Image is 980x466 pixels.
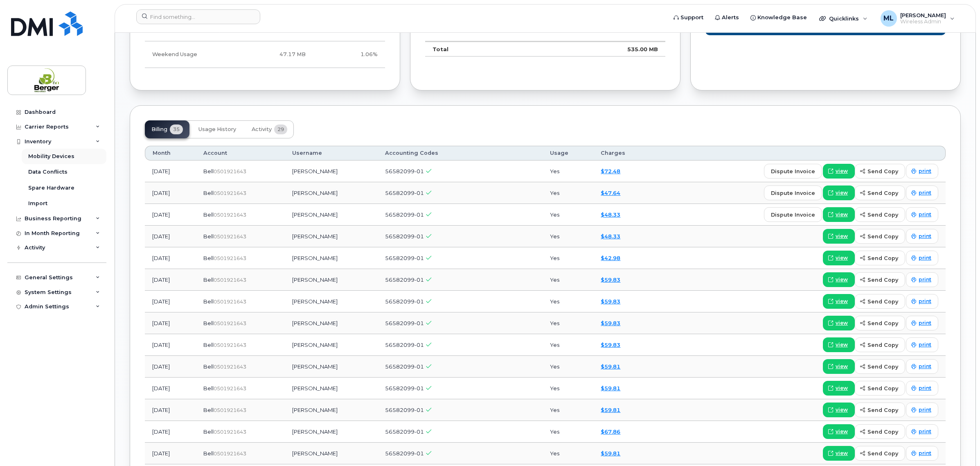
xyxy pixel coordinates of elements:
[198,126,236,133] span: Usage History
[867,341,898,349] span: send copy
[145,161,196,182] td: [DATE]
[543,443,594,464] td: Yes
[145,182,196,204] td: [DATE]
[601,363,620,370] a: $59.81
[203,276,214,283] span: Bell
[919,298,931,305] span: print
[836,385,848,392] span: view
[313,41,385,68] td: 1.06%
[722,14,739,22] span: Alerts
[543,312,594,334] td: Yes
[214,190,246,196] span: 0501921643
[919,428,931,435] span: print
[867,189,898,197] span: send copy
[145,269,196,291] td: [DATE]
[906,272,938,287] a: print
[285,443,378,464] td: [PERSON_NAME]
[385,385,424,391] span: 56582099-01
[601,255,620,261] a: $42.98
[385,450,424,457] span: 56582099-01
[543,421,594,443] td: Yes
[145,41,233,68] td: Weekend Usage
[829,15,859,22] span: Quicklinks
[214,407,246,413] span: 0501921643
[855,294,905,309] button: send copy
[900,18,946,25] span: Wireless Admin
[601,320,620,326] a: $59.83
[252,126,272,133] span: Activity
[906,316,938,330] a: print
[285,334,378,356] td: [PERSON_NAME]
[214,450,246,457] span: 0501921643
[543,226,594,247] td: Yes
[823,164,855,179] a: view
[867,450,898,457] span: send copy
[906,229,938,244] a: print
[906,359,938,374] a: print
[855,381,905,396] button: send copy
[919,319,931,327] span: print
[203,255,214,261] span: Bell
[823,424,855,439] a: view
[543,182,594,204] td: Yes
[867,211,898,219] span: send copy
[900,12,946,18] span: [PERSON_NAME]
[601,190,620,196] a: $47.64
[543,399,594,421] td: Yes
[883,14,894,23] span: ML
[285,421,378,443] td: [PERSON_NAME]
[836,428,848,435] span: view
[285,399,378,421] td: [PERSON_NAME]
[867,385,898,392] span: send copy
[385,233,424,240] span: 56582099-01
[543,291,594,312] td: Yes
[543,356,594,378] td: Yes
[285,269,378,291] td: [PERSON_NAME]
[136,9,260,24] input: Find something...
[145,421,196,443] td: [DATE]
[813,10,873,27] div: Quicklinks
[214,277,246,283] span: 0501921643
[385,342,424,348] span: 56582099-01
[823,207,855,222] a: view
[919,450,931,457] span: print
[145,247,196,269] td: [DATE]
[906,381,938,396] a: print
[285,182,378,204] td: [PERSON_NAME]
[906,403,938,417] a: print
[145,443,196,464] td: [DATE]
[543,146,594,161] th: Usage
[285,204,378,226] td: [PERSON_NAME]
[385,276,424,283] span: 56582099-01
[203,320,214,326] span: Bell
[836,233,848,240] span: view
[385,190,424,196] span: 56582099-01
[823,229,855,244] a: view
[145,399,196,421] td: [DATE]
[285,247,378,269] td: [PERSON_NAME]
[145,226,196,247] td: [DATE]
[196,146,285,161] th: Account
[757,14,807,22] span: Knowledge Base
[919,385,931,392] span: print
[668,9,709,26] a: Support
[543,161,594,182] td: Yes
[385,255,424,261] span: 56582099-01
[558,41,665,57] td: 535.00 MB
[855,359,905,374] button: send copy
[855,316,905,330] button: send copy
[601,276,620,283] a: $59.83
[823,251,855,265] a: view
[543,334,594,356] td: Yes
[906,446,938,461] a: print
[203,190,214,196] span: Bell
[601,233,620,240] a: $48.33
[543,204,594,226] td: Yes
[601,385,620,391] a: $59.81
[906,207,938,222] a: print
[214,212,246,218] span: 0501921643
[601,298,620,305] a: $59.83
[836,167,848,175] span: view
[906,294,938,309] a: print
[867,254,898,262] span: send copy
